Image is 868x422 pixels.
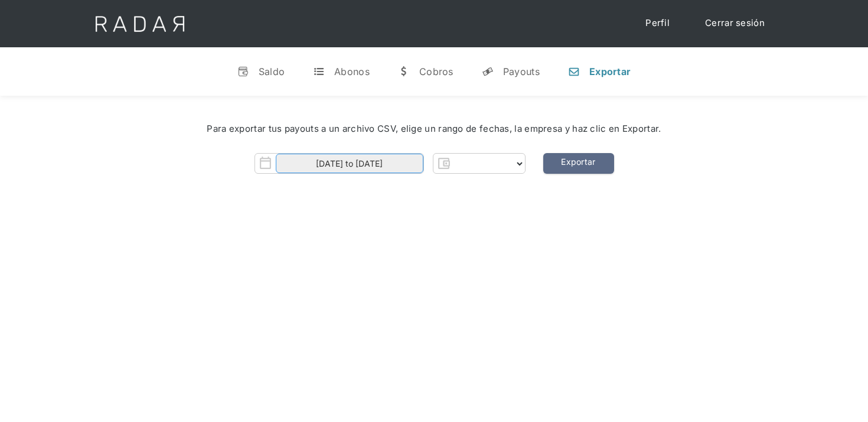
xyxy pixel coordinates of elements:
div: y [482,66,494,77]
div: Abonos [334,66,370,77]
div: w [398,66,410,77]
a: Cerrar sesión [693,12,776,35]
a: Exportar [543,153,614,174]
div: Payouts [503,66,540,77]
div: n [568,66,580,77]
div: Saldo [259,66,285,77]
div: Exportar [589,66,631,77]
div: Para exportar tus payouts a un archivo CSV, elige un rango de fechas, la empresa y haz clic en Ex... [35,122,833,136]
a: Perfil [634,12,681,35]
div: v [237,66,249,77]
div: t [313,66,325,77]
div: Cobros [419,66,453,77]
form: Form [254,153,526,174]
